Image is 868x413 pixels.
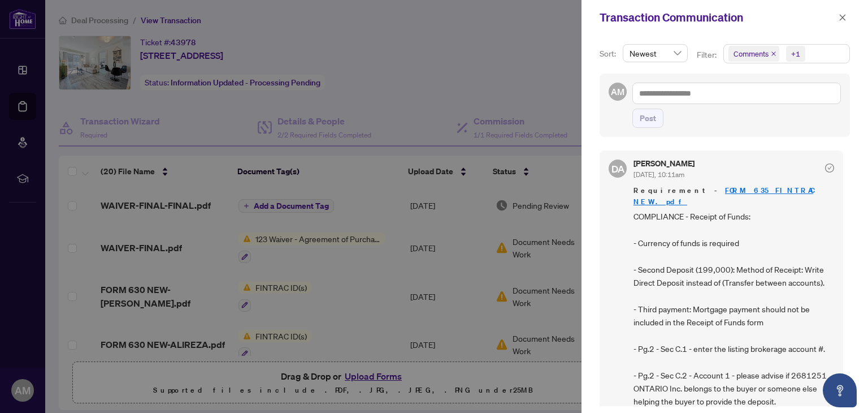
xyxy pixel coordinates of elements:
div: Transaction Communication [600,9,835,26]
p: Filter: [697,49,718,61]
span: close [771,51,776,57]
span: DA [611,161,624,176]
button: Post [632,109,663,128]
p: Sort: [600,48,618,60]
span: Comments [728,46,779,62]
span: Requirement - [633,185,834,208]
span: AM [611,85,624,98]
span: [DATE], 10:11am [633,170,684,179]
div: +1 [791,48,800,59]
span: Newest [630,45,681,62]
h5: [PERSON_NAME] [633,160,695,167]
span: Comments [734,48,769,59]
button: Open asap [823,373,857,407]
span: close [839,14,847,21]
span: check-circle [825,164,834,173]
